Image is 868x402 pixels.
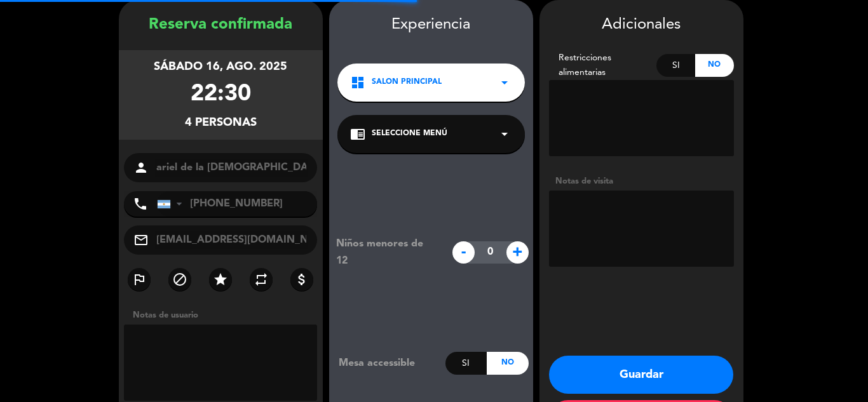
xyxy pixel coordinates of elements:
[695,54,734,77] div: No
[254,272,269,287] i: repeat
[329,355,445,372] div: Mesa accessible
[191,76,251,114] div: 22:30
[294,272,309,287] i: attach_money
[154,58,287,76] div: sábado 16, ago. 2025
[132,272,147,287] i: outlined_flag
[133,232,149,248] i: mail_outline
[133,160,149,175] i: person
[329,13,533,37] div: Experiencia
[487,352,528,375] div: No
[350,75,365,90] i: dashboard
[549,175,734,188] div: Notas de visita
[452,241,475,264] span: -
[497,126,512,142] i: arrow_drop_down
[172,272,187,287] i: block
[213,272,228,287] i: star
[133,196,148,211] i: phone
[126,309,323,322] div: Notas de usuario
[549,51,657,80] div: Restricciones alimentarias
[549,13,734,37] div: Adicionales
[119,13,323,37] div: Reserva confirmada
[656,54,695,77] div: Si
[372,128,447,140] span: Seleccione Menú
[445,352,487,375] div: Si
[497,75,512,90] i: arrow_drop_down
[350,126,365,142] i: chrome_reader_mode
[506,241,529,264] span: +
[185,114,257,132] div: 4 personas
[372,76,442,89] span: SALON PRINCIPAL
[549,356,733,394] button: Guardar
[327,236,445,269] div: Niños menores de 12
[158,192,187,216] div: Argentina: +54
